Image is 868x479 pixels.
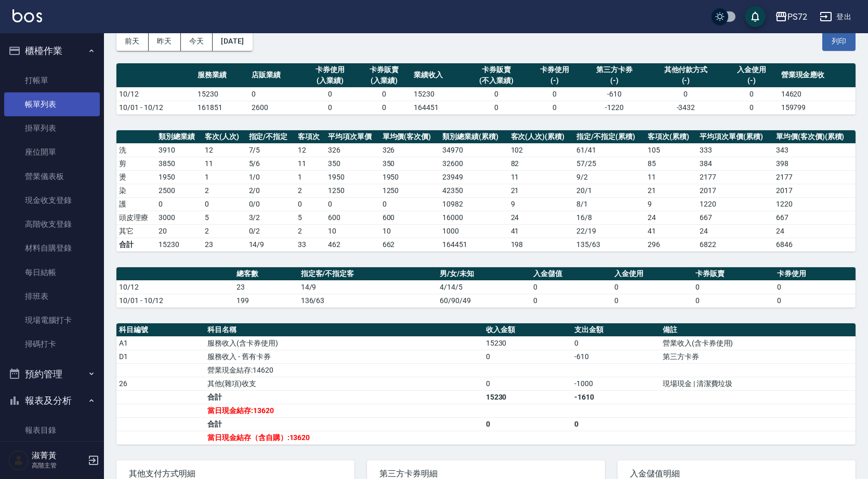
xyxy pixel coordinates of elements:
td: 0 [357,87,411,101]
td: 0 [156,197,202,211]
td: 662 [380,238,440,251]
td: 350 [325,157,380,170]
a: 打帳單 [4,69,100,92]
td: 1 [202,170,246,184]
div: 卡券使用 [530,64,579,75]
div: (-) [727,75,776,86]
td: 營業收入(含卡券使用) [660,336,856,350]
td: 20 [156,224,202,238]
td: 0 [249,87,303,101]
td: 0 [725,87,779,101]
td: 16 / 8 [574,211,645,224]
th: 指定客/不指定客 [298,267,437,281]
button: save [745,6,766,27]
td: 11 [295,157,325,170]
img: Logo [12,9,42,22]
div: (-) [584,75,645,86]
td: 10/01 - 10/12 [116,101,195,114]
th: 客次(人次)(累積) [508,130,574,144]
td: 0 [528,87,582,101]
td: 0 [483,350,572,363]
td: 現場現金 | 清潔費垃圾 [660,377,856,390]
a: 帳單列表 [4,92,100,116]
td: 26 [116,377,205,390]
td: 0 [202,197,246,211]
td: 161851 [195,101,249,114]
button: [DATE] [213,32,252,51]
td: -610 [582,87,647,101]
td: 剪 [116,157,156,170]
td: 1950 [156,170,202,184]
td: 2 [295,184,325,197]
th: 卡券使用 [774,267,856,281]
td: 326 [325,143,380,157]
p: 高階主管 [32,461,85,470]
td: 333 [697,143,773,157]
td: 164451 [411,101,465,114]
td: 61 / 41 [574,143,645,157]
td: 600 [380,211,440,224]
td: 398 [773,157,856,170]
td: 6822 [697,238,773,251]
td: -3432 [647,101,724,114]
div: PS72 [787,10,807,23]
td: 3910 [156,143,202,157]
th: 客項次 [295,130,325,144]
td: 105 [645,143,697,157]
td: 服務收入 - 舊有卡券 [205,350,483,363]
td: 57 / 25 [574,157,645,170]
div: (入業績) [360,75,409,86]
th: 類別總業績 [156,130,202,144]
div: 第三方卡券 [584,64,645,75]
img: Person [8,450,29,471]
td: 0 [531,280,612,294]
a: 高階收支登錄 [4,212,100,236]
th: 入金儲值 [531,267,612,281]
td: A1 [116,336,205,350]
th: 科目編號 [116,323,205,337]
td: 0 [693,280,774,294]
button: PS72 [771,6,811,28]
td: 159799 [779,101,856,114]
td: 0 [531,294,612,307]
td: 0 [303,101,357,114]
button: 登出 [816,7,856,26]
th: 平均項次單價(累積) [697,130,773,144]
td: 296 [645,238,697,251]
td: 16000 [440,211,508,224]
td: 9 [508,197,574,211]
td: 198 [508,238,574,251]
td: 6846 [773,238,856,251]
td: 5 [202,211,246,224]
th: 類別總業績(累積) [440,130,508,144]
td: 1 / 0 [246,170,296,184]
th: 男/女/未知 [437,267,531,281]
td: 41 [645,224,697,238]
td: -1220 [582,101,647,114]
div: 入金使用 [727,64,776,75]
button: 列印 [822,32,856,51]
td: 其他(雜項)收支 [205,377,483,390]
td: 合計 [205,390,483,404]
td: 24 [645,211,697,224]
td: 當日現金結存（含自購）:13620 [205,431,483,444]
td: 12 [202,143,246,157]
td: 燙 [116,170,156,184]
td: 0 [465,101,528,114]
td: 11 [645,170,697,184]
td: 1250 [325,184,380,197]
td: -610 [572,350,660,363]
td: 15230 [483,390,572,404]
span: 其他支付方式明細 [129,469,342,479]
th: 客項次(累積) [645,130,697,144]
td: 1220 [697,197,773,211]
div: 卡券販賣 [360,64,409,75]
td: 24 [697,224,773,238]
td: -1610 [572,390,660,404]
td: 10/01 - 10/12 [116,294,234,307]
td: 0 [483,377,572,390]
td: 23 [202,238,246,251]
th: 業績收入 [411,63,465,88]
td: 10982 [440,197,508,211]
table: a dense table [116,323,856,445]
